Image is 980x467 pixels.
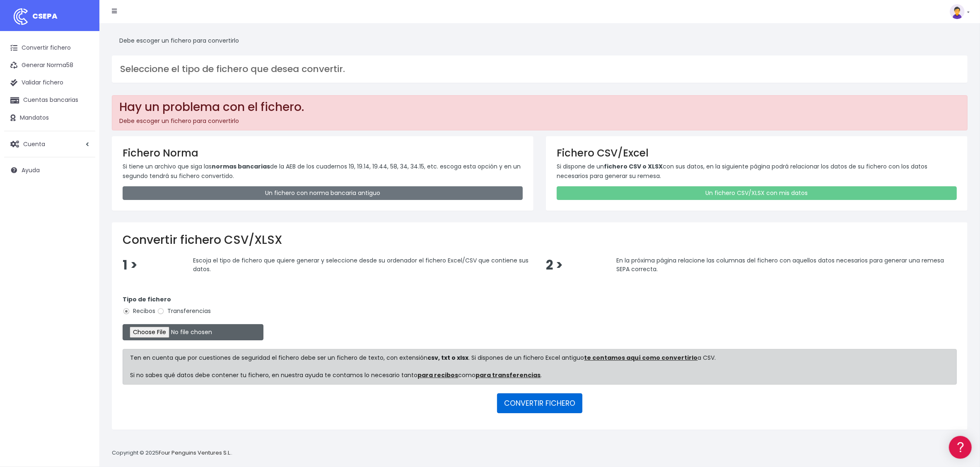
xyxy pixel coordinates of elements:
[4,109,95,127] a: Mandatos
[4,161,95,179] a: Ayuda
[8,130,157,143] a: Videotutoriales
[4,39,95,57] a: Convertir fichero
[476,371,541,379] a: para transferencias
[557,162,957,181] p: Si dispone de un con sus datos, en la siguiente página podrá relacionar los datos de su fichero c...
[23,140,45,148] span: Cuenta
[428,354,469,362] strong: csv, txt o xlsx
[950,4,965,19] img: profile
[22,166,40,174] span: Ayuda
[8,199,157,207] div: Programadores
[193,256,529,273] span: Escoja el tipo de fichero que quiere generar y seleccione desde su ordenador el fichero Excel/CSV...
[10,6,31,27] img: logo
[497,393,582,413] button: CONVERTIR FICHERO
[120,100,960,114] h2: Hay un problema con el fichero.
[157,307,211,315] label: Transferencias
[584,354,698,362] a: te contamos aquí como convertirlo
[123,307,155,315] label: Recibos
[8,70,157,83] a: Información general
[123,349,957,385] div: Ten en cuenta que por cuestiones de seguridad el fichero debe ser un fichero de texto, con extens...
[32,11,58,21] span: CSEPA
[4,91,95,109] a: Cuentas bancarias
[159,449,231,457] a: Four Penguins Ventures S.L.
[123,186,523,200] a: Un fichero con norma bancaria antiguo
[123,162,523,181] p: Si tiene un archivo que siga las de la AEB de los cuadernos 19, 19.14, 19.44, 58, 34, 34.15, etc....
[8,221,157,236] button: Contáctanos
[114,238,159,246] a: POWERED BY ENCHANT
[123,147,523,159] h3: Fichero Norma
[546,256,563,274] span: 2 >
[557,147,957,159] h3: Fichero CSV/Excel
[8,58,157,65] div: Información general
[604,162,663,171] strong: fichero CSV o XLSX
[8,143,157,156] a: Perfiles de empresas
[8,164,157,172] div: Facturación
[123,256,138,274] span: 1 >
[112,95,968,130] div: Debe escoger un fichero para convertirlo
[112,449,232,457] p: Copyright © 2025 .
[4,135,95,153] a: Cuenta
[8,212,157,224] a: API
[123,233,957,247] h2: Convertir fichero CSV/XLSX
[123,295,171,303] strong: Tipo de fichero
[616,256,944,273] span: En la próxima página relacione las columnas del fichero con aquellos datos necesarios para genera...
[212,162,270,171] strong: normas bancarias
[418,371,459,379] a: para recibos
[8,105,157,118] a: Formatos
[112,31,968,50] div: Debe escoger un fichero para convertirlo
[557,186,957,200] a: Un fichero CSV/XLSX con mis datos
[8,118,157,130] a: Problemas habituales
[4,74,95,91] a: Validar fichero
[8,178,157,190] a: General
[8,91,157,99] div: Convertir ficheros
[120,64,959,75] h3: Seleccione el tipo de fichero que desea convertir.
[4,57,95,74] a: Generar Norma58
